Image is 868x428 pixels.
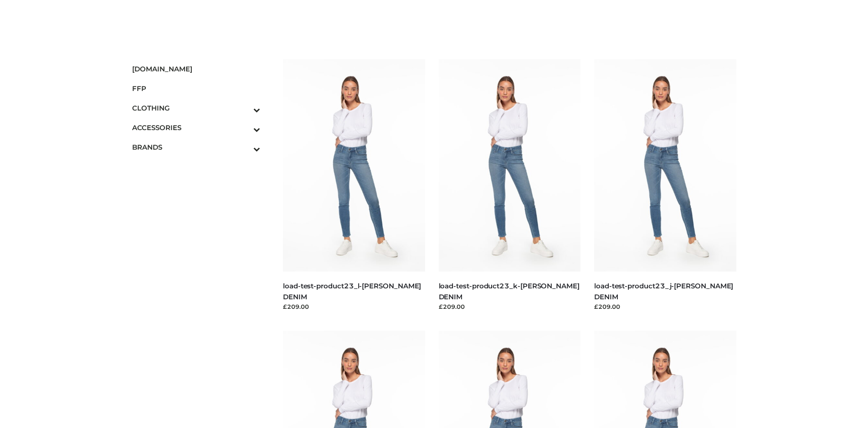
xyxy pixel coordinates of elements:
[283,282,421,301] a: load-test-product23_l-[PERSON_NAME] DENIM
[132,118,261,137] a: ACCESSORIESToggle Submenu
[132,83,261,94] span: FFP
[439,302,581,311] div: £209.00
[132,79,261,98] a: FFP
[283,302,425,311] div: £209.00
[132,122,261,133] span: ACCESSORIES
[594,302,736,311] div: £209.00
[594,282,733,301] a: load-test-product23_j-[PERSON_NAME] DENIM
[132,64,261,74] span: [DOMAIN_NAME]
[228,137,260,157] button: Toggle Submenu
[132,142,261,152] span: BRANDS
[228,98,260,118] button: Toggle Submenu
[228,118,260,137] button: Toggle Submenu
[439,282,580,301] a: load-test-product23_k-[PERSON_NAME] DENIM
[132,103,261,113] span: CLOTHING
[132,137,261,157] a: BRANDSToggle Submenu
[132,59,261,79] a: [DOMAIN_NAME]
[132,98,261,118] a: CLOTHINGToggle Submenu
